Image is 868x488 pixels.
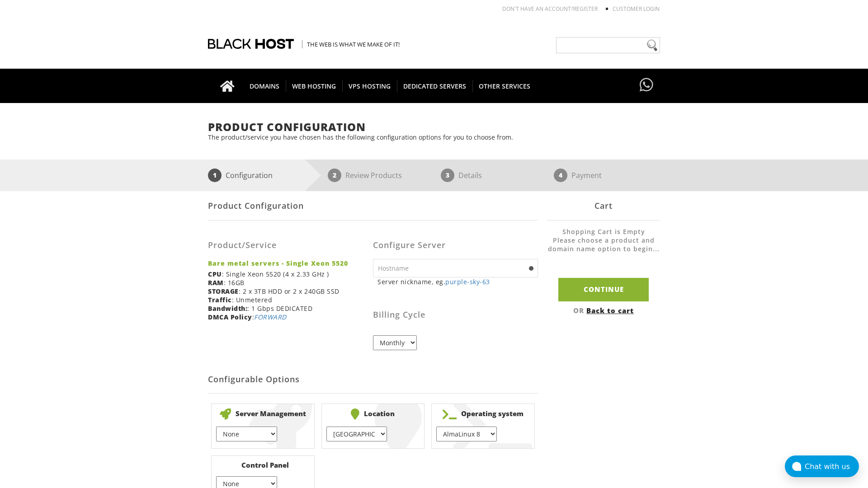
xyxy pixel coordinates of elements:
span: DEDICATED SERVERS [397,80,473,92]
input: Continue [558,278,649,301]
a: DEDICATED SERVERS [397,69,473,103]
b: DMCA Policy [208,313,252,321]
select: } } } [216,427,277,441]
span: 2 [328,169,341,182]
a: purple-sky-63 [445,277,490,286]
p: Configuration [226,169,273,182]
button: Chat with us [785,455,859,477]
select: } } } } } } } } } } } } } } } } } } } } } [436,427,497,441]
a: Customer Login [613,5,660,13]
span: WEB HOSTING [286,80,343,92]
b: Server Management [216,408,310,420]
span: 4 [554,169,567,182]
a: Go to homepage [211,69,244,103]
input: Hostname [373,259,538,277]
span: 1 [208,169,222,182]
a: WEB HOSTING [286,69,343,103]
p: Payment [571,169,602,182]
a: DOMAINS [243,69,286,103]
b: Operating system [436,408,530,420]
b: STORAGE [208,287,239,296]
div: OR [547,306,660,315]
b: Bandwidth: [208,304,247,313]
h1: Product Configuration [208,121,660,133]
span: DOMAINS [243,80,286,92]
div: : Single Xeon 5520 (4 x 2.33 GHz ) : 16GB : 2 x 3TB HDD or 2 x 240GB SSD : Unmetered : 1 Gbps DED... [208,227,373,328]
p: Review Products [345,169,402,182]
div: Chat with us [805,462,859,471]
input: Need help? [556,37,660,53]
p: The product/service you have chosen has the following configuration options for you to choose from. [208,133,660,141]
span: OTHER SERVICES [472,80,537,92]
p: Details [458,169,482,182]
h3: Billing Cycle [373,310,538,319]
h3: Product/Service [208,241,366,250]
select: } } } } } [326,427,387,441]
h3: Configure Server [373,241,538,250]
span: VPS HOSTING [342,80,397,92]
li: Don't have an account? [489,5,598,13]
span: The Web is what we make of it! [302,40,400,48]
b: Location [326,408,420,420]
a: OTHER SERVICES [472,69,537,103]
div: Cart [547,191,660,221]
a: Have questions? [637,69,656,102]
b: RAM [208,278,224,287]
a: FORWARD [254,313,287,321]
h2: Configurable Options [208,366,538,394]
b: Control Panel [216,460,310,469]
li: Shopping Cart is Empty Please choose a product and domain name option to begin... [547,227,660,262]
a: VPS HOSTING [342,69,397,103]
span: 3 [441,169,454,182]
div: Product Configuration [208,191,538,221]
i: All abuse reports are forwarded [254,313,287,321]
a: REGISTER [573,5,598,13]
strong: Bare metal servers - Single Xeon 5520 [208,259,366,267]
b: CPU [208,270,222,278]
a: Back to cart [586,306,634,315]
small: Server nickname, eg. [377,277,538,286]
b: Traffic [208,296,232,304]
